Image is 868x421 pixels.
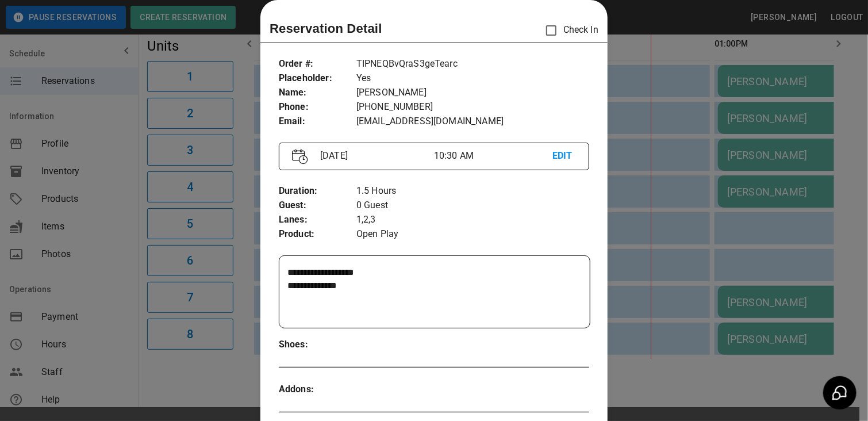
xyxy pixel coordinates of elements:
p: TIPNEQBvQraS3geTearc [356,57,589,71]
p: [PHONE_NUMBER] [356,100,589,114]
p: Phone : [279,100,356,114]
p: Open Play [356,227,589,242]
p: [DATE] [316,149,434,163]
p: Check In [539,18,598,43]
p: 1,2,3 [356,213,589,227]
p: Name : [279,86,356,100]
p: 1.5 Hours [356,184,589,198]
p: 10:30 AM [434,149,552,163]
p: Reservation Detail [270,19,382,38]
p: Email : [279,114,356,129]
p: Order # : [279,57,356,71]
p: 0 Guest [356,198,589,213]
p: Yes [356,71,589,86]
img: Vector [292,149,308,164]
p: Addons : [279,382,356,397]
p: Product : [279,227,356,242]
p: Duration : [279,184,356,198]
p: Guest : [279,198,356,213]
p: Shoes : [279,338,356,352]
p: Placeholder : [279,71,356,86]
p: [PERSON_NAME] [356,86,589,100]
p: Lanes : [279,213,356,227]
p: [EMAIL_ADDRESS][DOMAIN_NAME] [356,114,589,129]
p: EDIT [552,149,576,163]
